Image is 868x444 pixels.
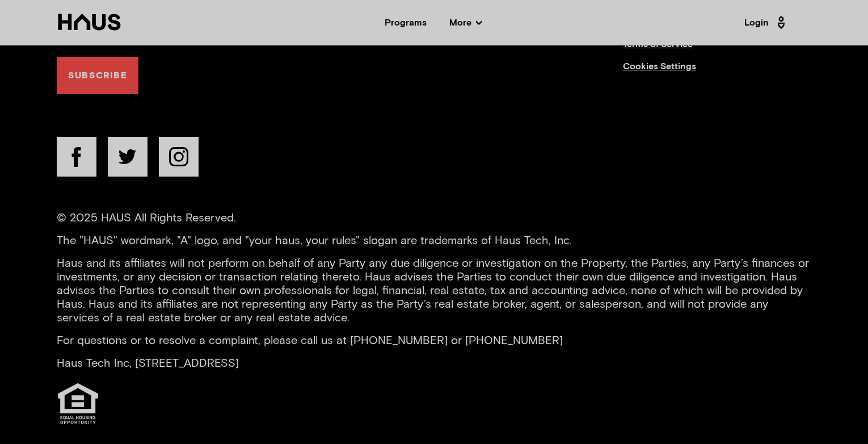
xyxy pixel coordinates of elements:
p: Haus Tech Inc, [STREET_ADDRESS] [57,357,811,370]
p: Haus and its affiliates will not perform on behalf of any Party any due diligence or investigatio... [57,257,811,325]
p: © 2025 HAUS All Rights Reserved. [57,211,811,225]
button: Subscribe [57,57,138,94]
a: Cookies Settings [623,61,812,83]
a: Login [744,14,789,32]
a: twitter [108,137,148,183]
a: Terms of Service [623,39,812,61]
img: Equal Housing Opportunity [57,382,99,427]
span: More [449,18,482,27]
a: instagram [159,137,199,183]
a: Programs [385,18,427,27]
p: The "HAUS" wordmark, "A" logo, and "your haus, your rules" slogan are trademarks of Haus Tech, Inc. [57,234,811,248]
p: For questions or to resolve a complaint, please call us at [PHONE_NUMBER] or [PHONE_NUMBER] [57,334,811,347]
a: facebook [57,137,96,183]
